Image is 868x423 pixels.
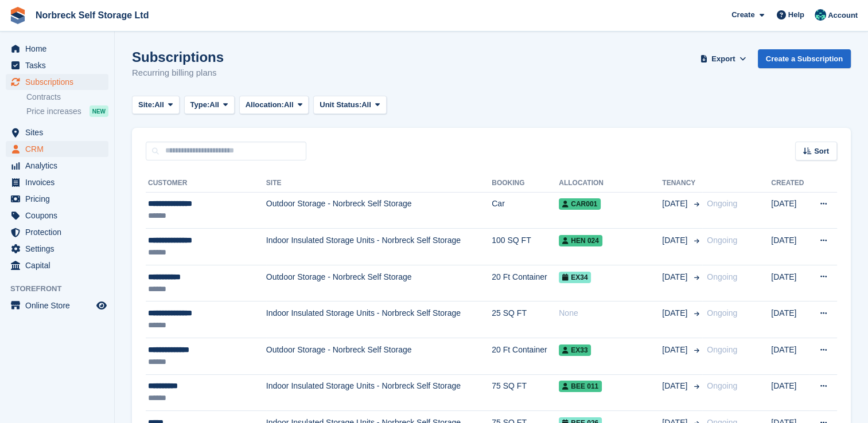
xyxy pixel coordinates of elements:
[698,49,749,68] button: Export
[662,198,690,210] span: [DATE]
[25,74,94,90] span: Subscriptions
[492,301,559,338] td: 25 SQ FT
[266,338,492,375] td: Outdoor Storage - Norbreck Self Storage
[492,265,559,301] td: 20 Ft Container
[6,57,108,73] a: menu
[25,241,94,257] span: Settings
[492,374,559,411] td: 75 SQ FT
[10,283,114,295] span: Storefront
[6,174,108,190] a: menu
[266,374,492,411] td: Indoor Insulated Storage Units - Norbreck Self Storage
[25,297,94,314] span: Online Store
[707,345,737,354] span: Ongoing
[138,99,154,111] span: Site:
[559,235,602,246] span: HEN 024
[146,174,266,193] th: Customer
[154,99,164,111] span: All
[209,99,219,111] span: All
[707,199,737,208] span: Ongoing
[239,96,309,115] button: Allocation: All
[6,297,108,314] a: menu
[662,344,690,356] span: [DATE]
[707,236,737,245] span: Ongoing
[662,234,690,246] span: [DATE]
[132,49,224,65] h1: Subscriptions
[25,191,94,207] span: Pricing
[771,374,809,411] td: [DATE]
[492,174,559,193] th: Booking
[266,301,492,338] td: Indoor Insulated Storage Units - Norbreck Self Storage
[266,174,492,193] th: Site
[25,174,94,190] span: Invoices
[771,301,809,338] td: [DATE]
[662,307,690,319] span: [DATE]
[26,105,108,117] a: Price increases NEW
[828,10,858,21] span: Account
[707,308,737,318] span: Ongoing
[25,57,94,73] span: Tasks
[559,344,591,356] span: EX33
[6,41,108,57] a: menu
[6,207,108,224] a: menu
[6,141,108,157] a: menu
[246,99,284,111] span: Allocation:
[25,224,94,240] span: Protection
[25,158,94,174] span: Analytics
[492,192,559,229] td: Car
[492,338,559,375] td: 20 Ft Container
[25,207,94,224] span: Coupons
[771,229,809,265] td: [DATE]
[6,241,108,257] a: menu
[771,265,809,301] td: [DATE]
[662,380,690,392] span: [DATE]
[559,381,602,392] span: BEE 011
[559,174,662,193] th: Allocation
[284,99,294,111] span: All
[6,191,108,207] a: menu
[266,229,492,265] td: Indoor Insulated Storage Units - Norbreck Self Storage
[26,106,81,117] span: Price increases
[559,198,601,210] span: Car001
[313,96,386,115] button: Unit Status: All
[711,53,735,65] span: Export
[25,41,94,57] span: Home
[788,9,804,21] span: Help
[6,124,108,140] a: menu
[266,265,492,301] td: Outdoor Storage - Norbreck Self Storage
[758,49,851,68] a: Create a Subscription
[6,74,108,90] a: menu
[25,124,94,140] span: Sites
[771,192,809,229] td: [DATE]
[361,99,371,111] span: All
[31,6,153,25] a: Norbreck Self Storage Ltd
[707,381,737,390] span: Ongoing
[25,141,94,157] span: CRM
[662,271,690,283] span: [DATE]
[6,158,108,174] a: menu
[771,338,809,375] td: [DATE]
[266,192,492,229] td: Outdoor Storage - Norbreck Self Storage
[815,9,826,21] img: Sally King
[6,224,108,240] a: menu
[184,96,235,115] button: Type: All
[320,99,361,111] span: Unit Status:
[9,7,26,24] img: stora-icon-8386f47178a22dfd0bd8f6a31ec36ba5ce8667c1dd55bd0f319d3a0aa187defe.svg
[492,229,559,265] td: 100 SQ FT
[132,66,224,80] p: Recurring billing plans
[559,272,591,283] span: EX34
[89,105,108,117] div: NEW
[731,9,754,21] span: Create
[771,174,809,193] th: Created
[190,99,210,111] span: Type:
[132,96,180,115] button: Site: All
[814,146,829,157] span: Sort
[6,257,108,273] a: menu
[25,257,94,273] span: Capital
[707,272,737,281] span: Ongoing
[559,307,662,319] div: None
[662,174,702,193] th: Tenancy
[26,92,108,103] a: Contracts
[95,299,108,312] a: Preview store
